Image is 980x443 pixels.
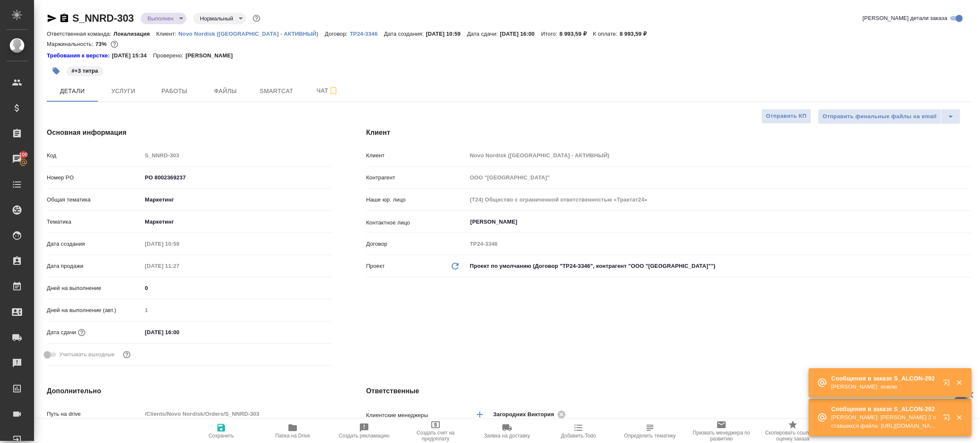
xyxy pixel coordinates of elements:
[467,149,971,162] input: Пустое поле
[366,151,467,160] p: Клиент
[47,51,112,60] a: Требования к верстке:
[339,433,390,439] span: Создать рекламацию
[966,221,968,223] button: Open
[47,306,142,315] p: Дней на выполнение (авт.)
[405,430,466,442] span: Создать счет на предоплату
[325,31,350,37] p: Договор:
[471,419,543,443] button: Заявка на доставку
[366,411,467,420] p: Клиентские менеджеры
[593,31,620,37] p: К оплате:
[256,86,297,97] span: Smartcat
[95,41,108,47] p: 73%
[467,259,971,273] div: Проект по умолчанию (Договор "ТР24-3346", контрагент "ООО "[GEOGRAPHIC_DATA]"")
[208,433,234,439] span: Сохранить
[179,30,325,37] a: Novo Nordisk ([GEOGRAPHIC_DATA] - АКТИВНЫЙ)
[559,31,593,37] p: 8 993,59 ₽
[142,260,217,272] input: Пустое поле
[467,238,971,250] input: Пустое поле
[2,148,32,170] a: 100
[541,31,559,37] p: Итого:
[766,111,806,121] span: Отправить КП
[76,327,87,338] button: Если добавить услуги и заполнить их объемом, то дата рассчитается автоматически
[307,85,348,96] span: Чат
[366,196,467,204] p: Наше юр. лицо
[47,218,142,226] p: Тематика
[142,282,332,294] input: ✎ Введи что-нибудь
[686,419,757,443] button: Призвать менеджера по развитию
[938,374,958,395] button: Открыть в новой вкладке
[366,173,467,182] p: Контрагент
[366,128,971,138] h4: Клиент
[109,39,120,50] button: 2012.88 RUB;
[114,31,157,37] p: Локализация
[71,67,98,75] p: #+3 титра
[257,419,328,443] button: Папка на Drive
[142,215,332,229] div: Маркетинг
[47,128,332,138] h4: Основная информация
[831,413,937,430] p: [PERSON_NAME]: [PERSON_NAME] 2 оставшихся файла: [URL][DOMAIN_NAME]
[493,410,559,419] span: Загородних Виктория
[818,109,941,124] button: Отправить финальные файлы на email
[493,409,568,420] div: Загородних Виктория
[624,433,675,439] span: Определить тематику
[52,86,93,97] span: Детали
[400,419,471,443] button: Создать счет на предоплату
[328,419,400,443] button: Создать рекламацию
[823,112,937,122] span: Отправить финальные файлы на email
[384,31,426,37] p: Дата создания:
[818,109,960,124] div: split button
[614,419,686,443] button: Определить тематику
[350,30,384,37] a: ТР24-3346
[185,419,257,443] button: Сохранить
[14,151,33,159] span: 100
[620,31,653,37] p: 8 993,59 ₽
[467,171,971,184] input: Пустое поле
[47,31,114,37] p: Ответственная команда:
[185,51,239,60] p: [PERSON_NAME]
[366,386,971,396] h4: Ответственные
[112,51,153,60] p: [DATE] 15:34
[47,173,142,182] p: Номер PO
[761,109,811,124] button: Отправить КП
[142,193,332,207] div: Маркетинг
[831,383,937,391] p: [PERSON_NAME]: ловлю
[328,86,339,96] svg: Подписаться
[366,240,467,248] p: Договор
[193,13,246,24] div: Выполнен
[47,240,142,248] p: Дата создания
[142,238,217,250] input: Пустое поле
[470,404,490,425] button: Добавить менеджера
[47,386,332,396] h4: Дополнительно
[831,374,937,383] p: Сообщения в заказе S_ALCON-292
[543,419,614,443] button: Добавить Todo
[154,86,195,97] span: Работы
[47,62,66,80] button: Добавить тэг
[484,433,530,439] span: Заявка на доставку
[121,349,132,360] button: Выбери, если сб и вс нужно считать рабочими днями для выполнения заказа.
[103,86,144,97] span: Услуги
[831,405,937,413] p: Сообщения в заказе S_ALCON-292
[47,51,112,60] div: Нажми, чтобы открыть папку с инструкцией
[757,419,829,443] button: Скопировать ссылку на оценку заказа
[47,41,95,47] p: Маржинальность:
[691,430,752,442] span: Призвать менеджера по развитию
[197,15,236,22] button: Нормальный
[156,31,178,37] p: Клиент:
[47,284,142,292] p: Дней на выполнение
[47,262,142,270] p: Дата продажи
[762,430,823,442] span: Скопировать ссылку на оценку заказа
[72,12,134,24] a: S_NNRD-303
[350,31,384,37] p: ТР24-3346
[950,414,968,421] button: Закрыть
[950,379,968,386] button: Закрыть
[938,409,958,429] button: Открыть в новой вкладке
[153,51,186,60] p: Проверено:
[467,193,971,206] input: Пустое поле
[500,31,541,37] p: [DATE] 16:00
[179,31,325,37] p: Novo Nordisk ([GEOGRAPHIC_DATA] - АКТИВНЫЙ)
[142,304,332,316] input: Пустое поле
[47,328,76,337] p: Дата сдачи
[142,171,332,184] input: ✎ Введи что-нибудь
[47,151,142,160] p: Код
[145,15,176,22] button: Выполнен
